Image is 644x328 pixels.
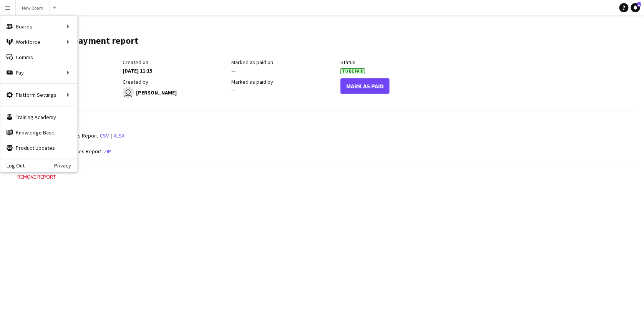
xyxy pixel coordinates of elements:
[104,148,111,155] a: zip
[231,59,337,66] div: Marked as paid on
[0,140,77,156] a: Product Updates
[0,19,77,34] div: Boards
[0,125,77,140] a: Knowledge Base
[231,67,236,74] span: —
[0,87,77,103] div: Platform Settings
[637,2,641,7] span: 1
[16,0,50,15] button: New Board
[0,109,77,125] a: Training Academy
[0,65,77,80] div: Pay
[231,87,236,94] span: —
[340,59,446,66] div: Status
[631,3,640,12] a: 1
[340,78,390,94] button: Mark As Paid
[123,59,228,66] div: Created on
[13,131,636,141] div: |
[0,50,77,65] a: Comms
[114,132,124,139] a: xlsx
[54,162,77,169] a: Privacy
[100,132,109,139] a: csv
[231,78,337,85] div: Marked as paid by
[13,172,60,181] button: Remove report
[0,34,77,50] div: Workforce
[340,68,365,74] span: To Be Paid
[123,87,228,98] div: [PERSON_NAME]
[13,118,636,125] h3: Reports
[123,78,228,85] div: Created by
[123,67,228,74] div: [DATE] 11:15
[0,162,25,169] a: Log Out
